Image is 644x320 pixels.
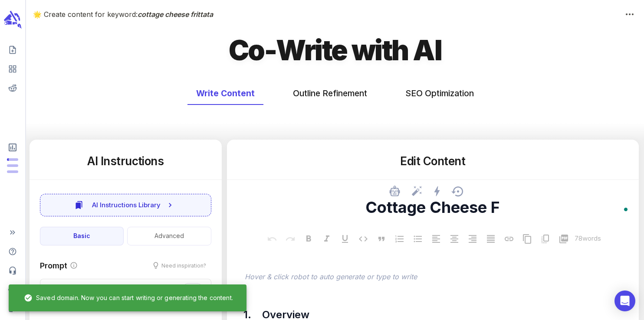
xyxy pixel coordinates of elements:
[3,61,22,77] span: View your content dashboard
[40,279,211,304] textarea: To enrich screen reader interactions, please activate Accessibility in Grammarly extension settings
[234,198,632,217] textarea: To enrich screen reader interactions, please activate Accessibility in Grammarly extension settings
[614,291,635,311] div: Open Intercom Messenger
[3,42,22,58] span: Create new content
[3,225,22,240] span: Expand Sidebar
[7,164,18,167] span: Output Tokens: 0 of 400,000 monthly tokens used. These limits are based on the last model you use...
[3,301,22,317] span: Logout
[3,244,22,259] span: Help Center
[40,153,211,169] h5: AI Instructions
[397,82,483,105] button: SEO Optimization
[17,287,240,309] div: Saved domain. Now you can start writing or generating the content.
[237,153,628,169] h5: Edit Content
[187,82,263,105] button: Write Content
[70,261,78,269] svg: Provide instructions to the AI on how to write the target section. The more specific the prompt, ...
[284,82,376,105] button: Outline Refinement
[7,170,18,173] span: Input Tokens: 0 of 2,000,000 monthly tokens used. These limits are based on the last model you us...
[40,194,211,216] button: AI Instructions Library
[575,234,601,244] p: 78 words
[40,260,67,271] p: Prompt
[92,199,161,211] span: AI Instructions Library
[7,158,18,161] span: Posts: 4 of 25 monthly posts used
[3,263,22,278] span: Contact Support
[138,10,213,19] span: cottage cheese frittata
[40,227,124,245] button: Basic
[229,32,441,68] h1: Co-Write with AI
[148,259,211,272] button: Need inspiration?
[3,282,22,297] span: Adjust your account settings
[33,9,622,20] p: 🌟 Create content for keyword:
[3,80,22,96] span: View your Reddit Intelligence add-on dashboard
[3,139,22,156] span: View Subscription & Usage
[127,227,211,245] button: Advanced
